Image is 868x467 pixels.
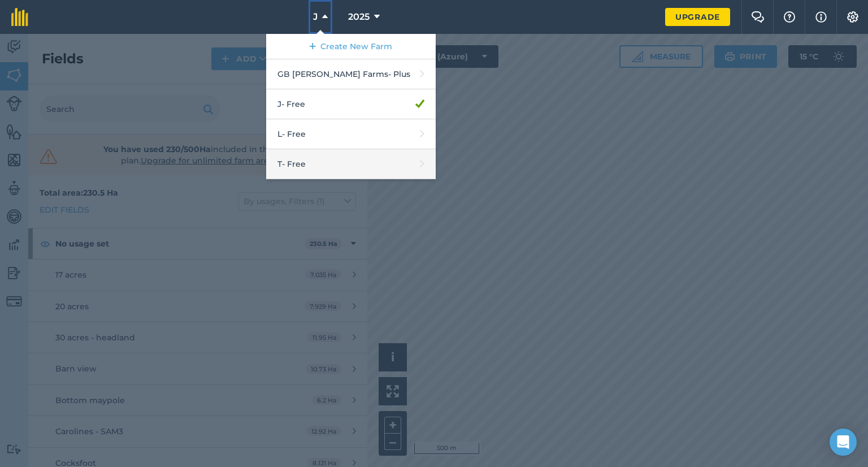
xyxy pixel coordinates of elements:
[751,11,765,23] img: Two speech bubbles overlapping with the left bubble in the forefront
[266,59,436,89] a: GB [PERSON_NAME] Farms- Plus
[665,8,730,26] a: Upgrade
[266,34,436,59] a: Create New Farm
[348,10,370,24] span: 2025
[11,8,28,26] img: fieldmargin Logo
[266,89,436,119] a: J- Free
[783,11,796,23] img: A question mark icon
[815,10,827,24] img: svg+xml;base64,PHN2ZyB4bWxucz0iaHR0cDovL3d3dy53My5vcmcvMjAwMC9zdmciIHdpZHRoPSIxNyIgaGVpZ2h0PSIxNy...
[830,429,857,456] div: Open Intercom Messenger
[313,10,318,24] span: J
[846,11,860,23] img: A cog icon
[266,119,436,149] a: L- Free
[266,149,436,179] a: T- Free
